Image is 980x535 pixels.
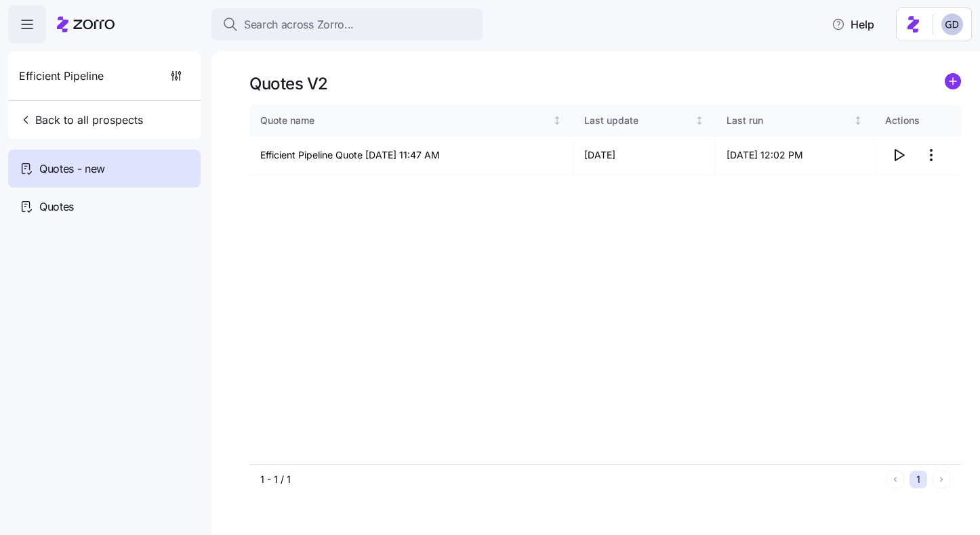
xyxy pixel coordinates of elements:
button: Next page [933,471,950,488]
a: Quotes [8,188,201,226]
div: Actions [885,113,950,128]
span: Help [832,16,874,33]
img: 68a7f73c8a3f673b81c40441e24bb121 [941,14,963,35]
div: 1 - 1 / 1 [260,473,881,486]
th: Last updateNot sorted [573,105,715,136]
span: Search across Zorro... [244,16,354,33]
a: Quotes - new [8,150,201,188]
div: Quote name [260,113,550,128]
td: Efficient Pipeline Quote [DATE] 11:47 AM [249,136,573,175]
button: Help [821,11,885,38]
th: Last runNot sorted [716,105,874,136]
button: Previous page [886,471,904,488]
span: Back to all prospects [19,112,143,128]
div: Not sorted [853,116,863,125]
span: Quotes - new [39,160,105,177]
td: [DATE] 12:02 PM [716,136,874,175]
button: Back to all prospects [14,106,148,133]
div: Last run [727,113,851,128]
td: [DATE] [573,136,715,175]
span: Efficient Pipeline [19,68,104,85]
h1: Quotes V2 [249,73,328,94]
div: Last update [584,113,692,128]
button: 1 [910,471,927,488]
div: Not sorted [552,116,562,125]
button: Search across Zorro... [211,8,483,41]
th: Quote nameNot sorted [249,105,573,136]
svg: add icon [945,73,961,89]
a: add icon [945,73,961,94]
div: Not sorted [695,116,704,125]
span: Quotes [39,198,74,215]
